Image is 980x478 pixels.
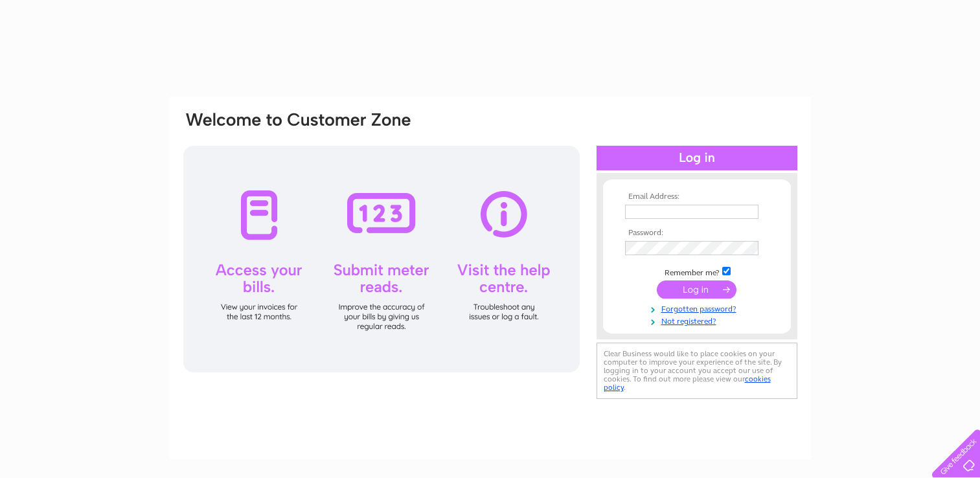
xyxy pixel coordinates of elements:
input: Submit [657,280,736,299]
td: Remember me? [622,265,772,278]
a: Not registered? [625,314,772,326]
a: Forgotten password? [625,302,772,314]
a: cookies policy [604,374,771,392]
th: Email Address: [622,192,772,201]
div: Clear Business would like to place cookies on your computer to improve your experience of the sit... [597,343,797,399]
th: Password: [622,229,772,238]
